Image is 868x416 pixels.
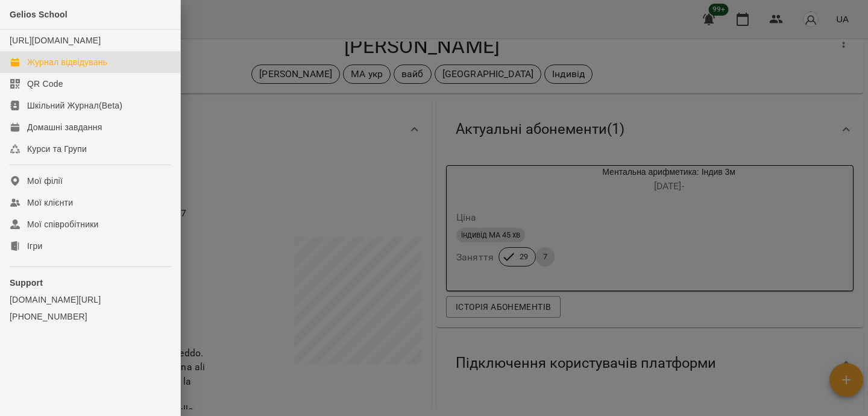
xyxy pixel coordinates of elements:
div: Домашні завдання [27,121,102,133]
div: Мої клієнти [27,197,73,209]
div: Мої співробітники [27,218,99,230]
a: [DOMAIN_NAME][URL] [10,294,171,306]
a: [URL][DOMAIN_NAME] [10,36,101,45]
div: QR Code [27,78,63,90]
div: Ігри [27,240,42,252]
div: Мої філії [27,175,63,187]
p: Support [10,277,171,289]
a: [PHONE_NUMBER] [10,310,171,323]
div: Курси та Групи [27,143,87,155]
div: Шкільний Журнал(Beta) [27,99,122,112]
span: Gelios School [10,10,68,19]
div: Журнал відвідувань [27,56,107,68]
